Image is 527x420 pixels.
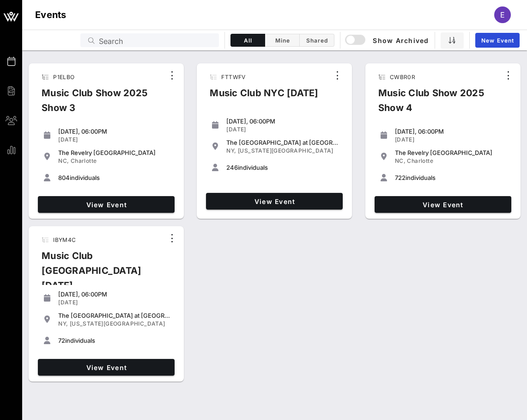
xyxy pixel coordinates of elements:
div: [DATE], 06:00PM [58,128,171,135]
span: View Event [378,201,508,209]
div: The [GEOGRAPHIC_DATA] at [GEOGRAPHIC_DATA] [226,139,339,146]
div: [DATE] [226,126,339,133]
div: [DATE] [58,136,171,143]
h1: Events [35,7,67,22]
span: CWBR0R [390,74,415,80]
div: [DATE], 06:00PM [226,117,339,125]
button: All [230,34,265,47]
div: individuals [395,174,508,181]
span: All [236,37,259,44]
span: [US_STATE][GEOGRAPHIC_DATA] [238,147,333,154]
span: P1ELBO [53,74,74,80]
button: Shared [300,34,334,47]
div: The [GEOGRAPHIC_DATA] at [GEOGRAPHIC_DATA] [58,312,171,319]
span: 246 [226,164,238,171]
span: View Event [210,198,339,205]
span: View Event [42,201,171,209]
span: Charlotte [407,157,433,164]
span: IBYM4C [53,236,76,243]
span: Mine [271,37,294,44]
span: Shared [305,37,328,44]
div: individuals [58,337,171,344]
div: Music Club [GEOGRAPHIC_DATA] [DATE] [34,248,164,300]
span: FTTWFV [221,74,245,80]
span: New Event [481,37,514,44]
div: [DATE], 06:00PM [58,290,171,298]
div: The Revelry [GEOGRAPHIC_DATA] [58,149,171,156]
div: The Revelry [GEOGRAPHIC_DATA] [395,149,508,156]
button: Show Archived [346,32,429,49]
a: New Event [475,33,520,48]
button: Mine [265,34,300,47]
span: 722 [395,174,406,181]
span: 804 [58,174,70,181]
span: Show Archived [346,35,429,46]
div: [DATE] [395,136,508,143]
span: View Event [42,364,171,371]
a: View Event [375,196,511,213]
span: NC, [395,157,406,164]
a: View Event [38,359,175,376]
span: [US_STATE][GEOGRAPHIC_DATA] [70,320,165,327]
div: individuals [58,174,171,181]
span: 72 [58,337,65,344]
div: [DATE], 06:00PM [395,128,508,135]
a: View Event [38,196,175,213]
div: Music Club NYC [DATE] [202,86,326,108]
span: Charlotte [71,157,97,164]
div: [DATE] [58,299,171,306]
div: individuals [226,164,339,171]
span: NC, [58,157,69,164]
div: Music Club Show 2025 Show 4 [371,86,501,123]
span: NY, [226,147,236,154]
span: NY, [58,320,68,327]
a: View Event [206,193,343,210]
div: E [494,6,511,23]
div: Music Club Show 2025 Show 3 [34,86,164,123]
span: E [500,10,505,19]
